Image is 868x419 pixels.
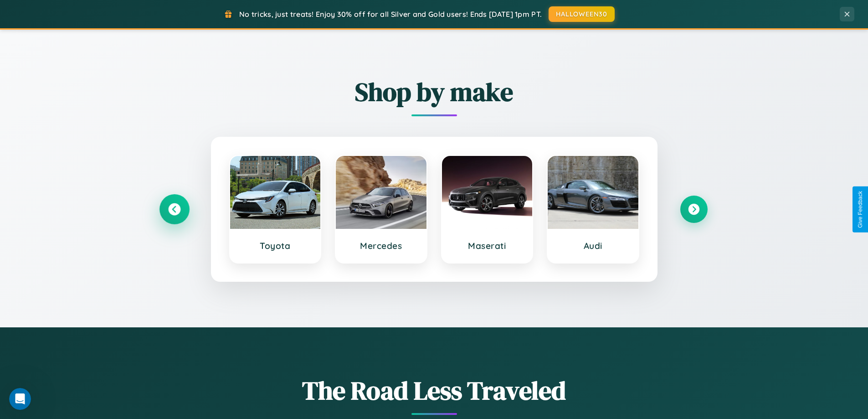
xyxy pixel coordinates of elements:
button: HALLOWEEN30 [549,6,615,22]
h3: Mercedes [345,240,417,251]
h3: Audi [557,240,629,251]
h3: Toyota [239,240,312,251]
span: No tricks, just treats! Enjoy 30% off for all Silver and Gold users! Ends [DATE] 1pm PT. [239,10,542,19]
h3: Maserati [451,240,524,251]
h2: Shop by make [161,74,708,109]
iframe: Intercom live chat [9,388,31,410]
div: Give Feedback [857,191,863,228]
h1: The Road Less Traveled [161,373,708,408]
